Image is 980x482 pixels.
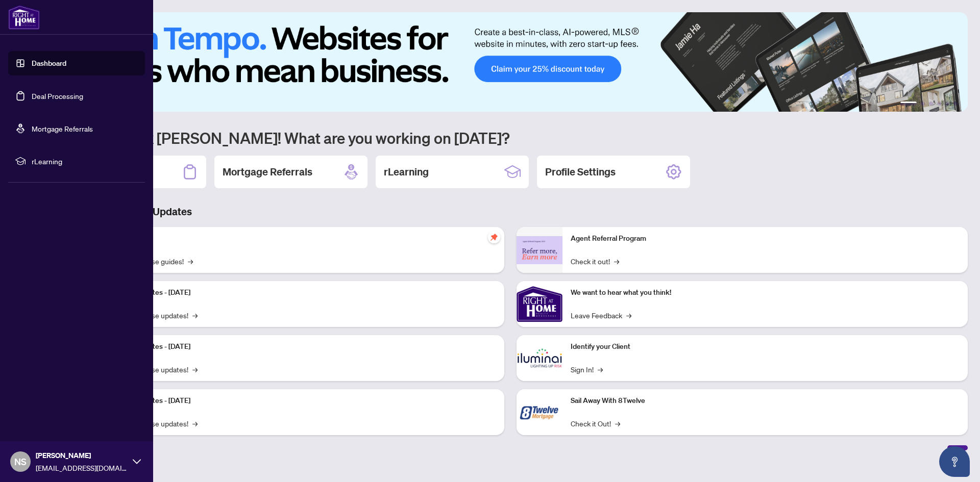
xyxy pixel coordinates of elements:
[615,418,620,429] span: →
[53,12,968,112] img: Slide 0
[32,59,66,68] a: Dashboard
[614,256,619,267] span: →
[626,310,631,321] span: →
[107,233,496,244] p: Self-Help
[32,124,93,133] a: Mortgage Referrals
[192,418,198,429] span: →
[517,389,562,435] img: Sail Away With 8Twelve
[571,364,603,375] a: Sign In!→
[571,310,631,321] a: Leave Feedback→
[192,364,198,375] span: →
[32,156,138,167] span: rLearning
[36,450,128,461] span: [PERSON_NAME]
[921,102,925,106] button: 2
[517,236,562,264] img: Agent Referral Program
[571,256,619,267] a: Check it out!→
[571,418,620,429] a: Check it Out!→
[14,454,27,469] span: NS
[571,395,960,407] p: Sail Away With 8Twelve
[571,233,960,244] p: Agent Referral Program
[517,335,562,381] img: Identify your Client
[223,165,312,179] h2: Mortgage Referrals
[939,446,970,477] button: Open asap
[598,364,603,375] span: →
[517,281,562,327] img: We want to hear what you think!
[32,91,83,100] a: Deal Processing
[571,341,960,352] p: Identify your Client
[929,102,933,106] button: 3
[384,165,429,179] h2: rLearning
[192,310,198,321] span: →
[188,256,193,267] span: →
[945,102,949,106] button: 5
[36,462,128,473] span: [EMAIL_ADDRESS][DOMAIN_NAME]
[900,102,917,106] button: 1
[953,102,958,106] button: 6
[8,5,40,30] img: logo
[107,287,496,298] p: Platform Updates - [DATE]
[571,287,960,298] p: We want to hear what you think!
[107,341,496,352] p: Platform Updates - [DATE]
[545,165,616,179] h2: Profile Settings
[53,205,968,219] h3: Brokerage & Industry Updates
[107,395,496,407] p: Platform Updates - [DATE]
[53,128,968,147] h1: Welcome back [PERSON_NAME]! What are you working on [DATE]?
[937,102,941,106] button: 4
[488,231,500,243] span: pushpin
